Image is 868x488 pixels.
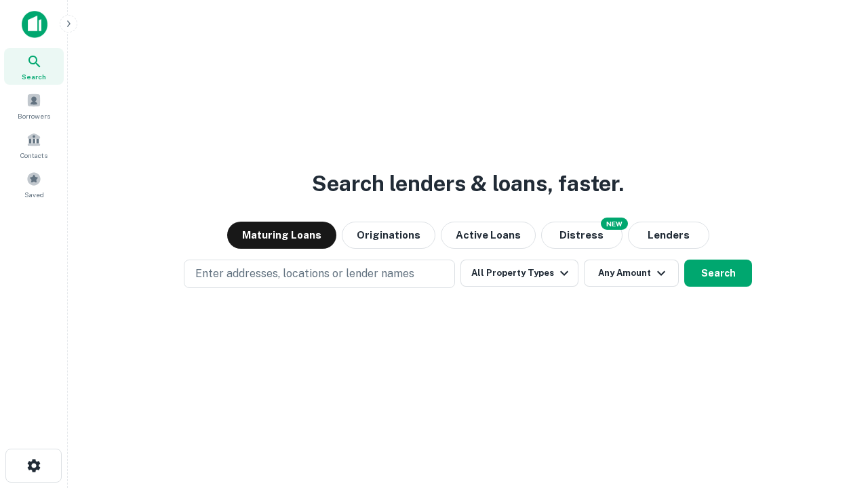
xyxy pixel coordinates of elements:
[460,260,578,287] button: All Property Types
[22,71,46,82] span: Search
[628,222,709,249] button: Lenders
[4,87,64,124] a: Borrowers
[4,48,64,85] a: Search
[541,222,623,249] button: Search distressed loans with lien and other non-mortgage details.
[24,189,44,200] span: Saved
[342,222,435,249] button: Originations
[312,167,624,200] h3: Search lenders & loans, faster.
[18,110,50,121] span: Borrowers
[195,266,414,282] p: Enter addresses, locations or lender names
[584,260,679,287] button: Any Amount
[4,166,64,203] a: Saved
[22,11,47,38] img: capitalize-icon.png
[4,127,64,163] a: Contacts
[684,260,752,287] button: Search
[800,380,868,445] iframe: Chat Widget
[184,260,455,288] button: Enter addresses, locations or lender names
[20,150,47,161] span: Contacts
[441,222,536,249] button: Active Loans
[227,222,336,249] button: Maturing Loans
[601,218,628,230] div: NEW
